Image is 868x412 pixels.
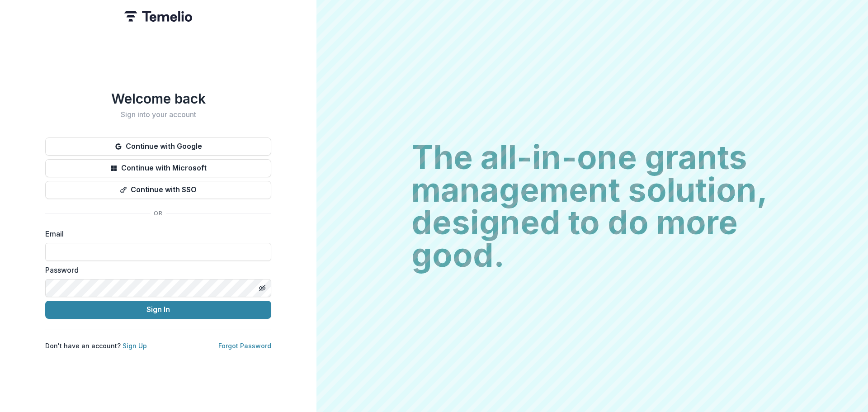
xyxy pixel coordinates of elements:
label: Password [45,265,266,275]
button: Sign In [45,301,271,319]
button: Toggle password visibility [255,281,269,295]
label: Email [45,228,266,239]
h2: Sign into your account [45,110,271,119]
a: Sign Up [123,342,147,350]
h1: Welcome back [45,90,271,107]
button: Continue with SSO [45,181,271,199]
p: Don't have an account? [45,341,147,350]
button: Continue with Microsoft [45,159,271,177]
img: Temelio [124,11,192,22]
a: Forgot Password [218,342,271,350]
button: Continue with Google [45,137,271,156]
